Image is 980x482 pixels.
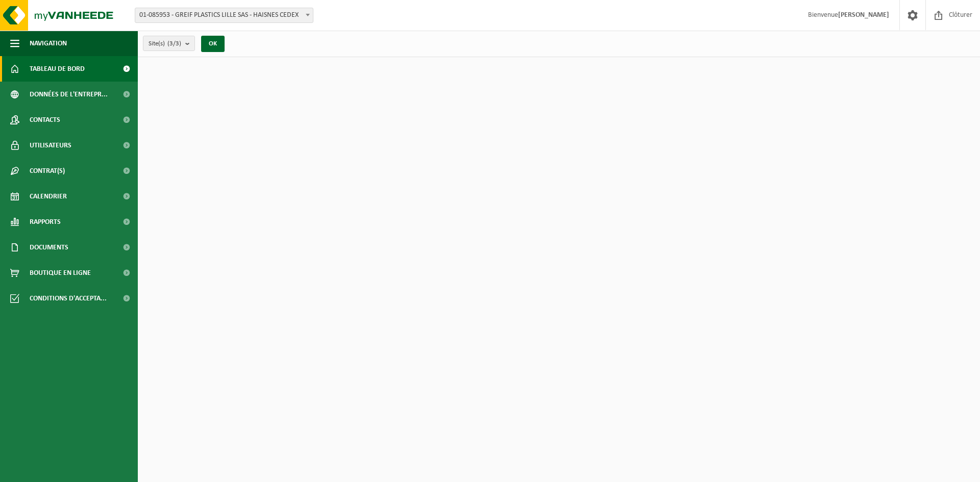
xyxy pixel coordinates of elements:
[30,209,61,235] span: Rapports
[30,107,60,133] span: Contacts
[30,56,85,82] span: Tableau de bord
[30,184,67,209] span: Calendrier
[135,8,313,23] span: 01-085953 - GREIF PLASTICS LILLE SAS - HAISNES CEDEX
[838,11,889,19] strong: [PERSON_NAME]
[135,8,313,22] span: 01-085953 - GREIF PLASTICS LILLE SAS - HAISNES CEDEX
[167,40,181,47] count: (3/3)
[30,82,108,107] span: Données de l'entrepr...
[201,36,225,52] button: OK
[143,36,195,51] button: Site(s)(3/3)
[30,286,107,311] span: Conditions d'accepta...
[30,133,71,158] span: Utilisateurs
[30,31,67,56] span: Navigation
[30,260,91,286] span: Boutique en ligne
[30,158,65,184] span: Contrat(s)
[30,235,68,260] span: Documents
[149,36,181,52] span: Site(s)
